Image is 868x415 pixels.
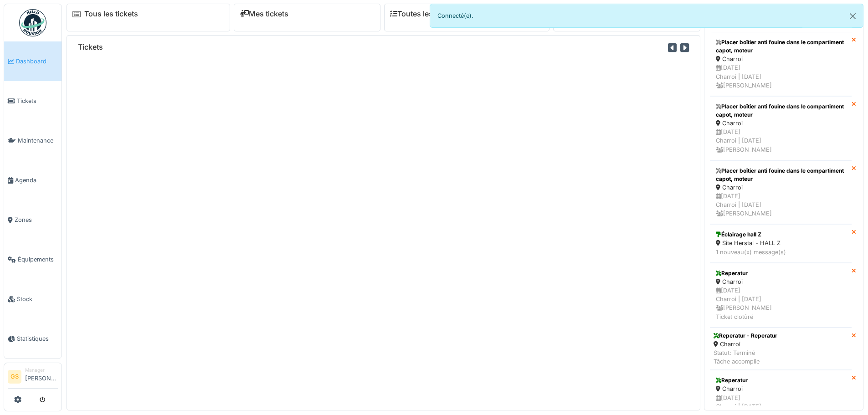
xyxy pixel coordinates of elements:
[4,200,62,240] a: Zones
[710,160,852,225] a: Placer boîtier anti fouine dans le compartiment capot, moteur Charroi [DATE]Charroi | [DATE] [PER...
[716,183,846,192] div: Charroi
[710,328,852,370] a: Reperatur - Reperatur Charroi Statut: TerminéTâche accomplie
[19,9,46,36] img: Badge_color-CXgf-gQk.svg
[716,248,846,256] div: 1 nouveau(x) message(s)
[84,10,138,18] a: Tous les tickets
[716,384,846,393] div: Charroi
[710,263,852,328] a: Reperatur Charroi [DATE]Charroi | [DATE] [PERSON_NAME]Ticket clotûré
[78,43,103,51] h6: Tickets
[17,97,58,105] span: Tickets
[4,41,62,81] a: Dashboard
[716,63,846,90] div: [DATE] Charroi | [DATE] [PERSON_NAME]
[714,332,777,340] div: Reperatur - Reperatur
[18,255,58,264] span: Équipements
[4,81,62,121] a: Tickets
[4,240,62,279] a: Équipements
[8,370,21,384] li: GS
[716,119,846,128] div: Charroi
[716,277,846,286] div: Charroi
[25,367,58,386] li: [PERSON_NAME]
[716,286,846,321] div: [DATE] Charroi | [DATE] [PERSON_NAME] Ticket clotûré
[710,224,852,262] a: Éclairage hall Z Site Herstal - HALL Z 1 nouveau(x) message(s)
[716,38,846,55] div: Placer boîtier anti fouine dans le compartiment capot, moteur
[716,55,846,63] div: Charroi
[15,176,58,184] span: Agenda
[710,96,852,160] a: Placer boîtier anti fouine dans le compartiment capot, moteur Charroi [DATE]Charroi | [DATE] [PER...
[716,376,846,384] div: Reperatur
[4,319,62,359] a: Statistiques
[714,340,777,348] div: Charroi
[716,231,846,239] div: Éclairage hall Z
[842,4,863,28] button: Close
[15,215,58,224] span: Zones
[4,121,62,160] a: Maintenance
[4,279,62,319] a: Stock
[716,239,846,247] div: Site Herstal - HALL Z
[17,295,58,303] span: Stock
[25,367,58,374] div: Manager
[390,10,458,18] a: Toutes les tâches
[17,334,58,343] span: Statistiques
[716,167,846,183] div: Placer boîtier anti fouine dans le compartiment capot, moteur
[716,128,846,154] div: [DATE] Charroi | [DATE] [PERSON_NAME]
[716,102,846,119] div: Placer boîtier anti fouine dans le compartiment capot, moteur
[8,367,58,389] a: GS Manager[PERSON_NAME]
[18,136,58,145] span: Maintenance
[714,348,777,366] div: Statut: Terminé Tâche accomplie
[716,269,846,277] div: Reperatur
[4,160,62,200] a: Agenda
[16,57,58,66] span: Dashboard
[240,10,288,18] a: Mes tickets
[430,4,864,28] div: Connecté(e).
[710,32,852,96] a: Placer boîtier anti fouine dans le compartiment capot, moteur Charroi [DATE]Charroi | [DATE] [PER...
[716,192,846,218] div: [DATE] Charroi | [DATE] [PERSON_NAME]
